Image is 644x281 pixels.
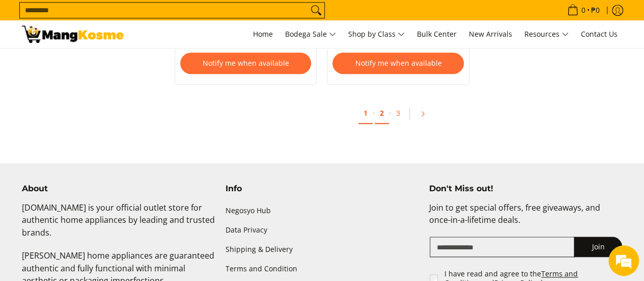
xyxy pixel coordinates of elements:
span: · [373,108,375,118]
button: Notify me when available [332,53,464,74]
a: Shop by Class [343,20,410,48]
span: Contact Us [581,29,618,39]
h4: Info [226,184,419,194]
span: Bulk Center [417,29,457,39]
nav: Main Menu [134,20,623,48]
p: [DOMAIN_NAME] is your official outlet store for authentic home appliances by leading and trusted ... [22,201,215,249]
a: Terms and Condition [226,260,419,279]
textarea: Type your message and hit 'Enter' [5,179,194,215]
button: Join [574,237,622,257]
a: Shipping & Delivery [226,240,419,260]
span: 0 [580,7,587,14]
div: Chat with us now [53,57,171,70]
a: 2 [375,103,389,124]
span: Resources [524,28,569,41]
a: New Arrivals [464,20,517,48]
a: Resources [519,20,574,48]
a: 1 [358,103,373,124]
a: Negosyo Hub [226,201,419,221]
h4: Don't Miss out! [429,184,622,194]
span: New Arrivals [469,29,512,39]
span: We're online! [59,79,141,182]
a: Bulk Center [412,20,462,48]
span: Home [253,29,273,39]
a: Data Privacy [226,221,419,240]
p: Join to get special offers, free giveaways, and once-in-a-lifetime deals. [429,201,622,237]
h4: About [22,184,215,194]
ul: Pagination [170,100,628,133]
a: Contact Us [576,20,623,48]
span: Bodega Sale [285,28,336,41]
span: • [564,5,603,16]
a: 3 [391,103,405,123]
a: Home [248,20,278,48]
img: Bodega Sale Refrigerator l Mang Kosme: Home Appliances Warehouse Sale [22,25,124,43]
span: Shop by Class [348,28,405,41]
div: Minimize live chat window [167,5,191,30]
span: · [389,108,391,118]
button: Notify me when available [180,53,312,74]
button: Search [308,3,324,18]
span: ₱0 [590,7,601,14]
a: Bodega Sale [280,20,341,48]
